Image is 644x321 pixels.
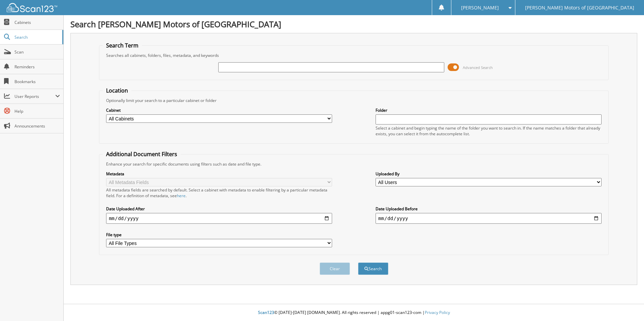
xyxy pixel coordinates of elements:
span: Help [14,108,60,114]
input: end [376,213,602,224]
span: User Reports [14,94,55,99]
span: Bookmarks [14,79,60,84]
button: Clear [320,262,350,275]
div: Searches all cabinets, folders, files, metadata, and keywords [103,52,605,58]
legend: Additional Document Filters [103,150,181,158]
input: start [106,213,332,224]
legend: Search Term [103,42,142,49]
span: [PERSON_NAME] [461,6,499,10]
span: Scan123 [258,310,274,315]
span: Search [14,34,59,40]
span: Reminders [14,64,60,70]
label: Metadata [106,171,332,177]
div: Enhance your search for specific documents using filters such as date and file type. [103,161,605,167]
label: Date Uploaded Before [376,206,602,212]
label: File type [106,232,332,238]
div: Select a cabinet and begin typing the name of the folder you want to search in. If the name match... [376,125,602,137]
legend: Location [103,87,131,94]
label: Folder [376,107,602,113]
div: © [DATE]-[DATE] [DOMAIN_NAME]. All rights reserved | appg01-scan123-com | [64,305,644,321]
span: Advanced Search [463,65,493,70]
div: Optionally limit your search to a particular cabinet or folder [103,98,605,103]
div: All metadata fields are searched by default. Select a cabinet with metadata to enable filtering b... [106,187,332,199]
img: scan123-logo-white.svg [7,3,57,12]
span: Announcements [14,123,60,129]
a: Privacy Policy [425,310,450,315]
a: here [177,193,186,199]
span: Cabinets [14,20,60,25]
span: [PERSON_NAME] Motors of [GEOGRAPHIC_DATA] [525,6,634,10]
h1: Search [PERSON_NAME] Motors of [GEOGRAPHIC_DATA] [70,19,637,30]
button: Search [358,262,388,275]
label: Uploaded By [376,171,602,177]
span: Scan [14,49,60,55]
label: Cabinet [106,107,332,113]
label: Date Uploaded After [106,206,332,212]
